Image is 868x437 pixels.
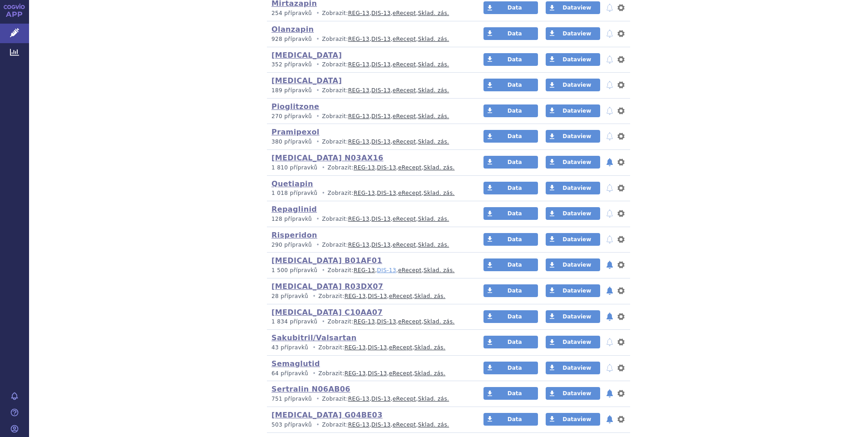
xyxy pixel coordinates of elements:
[371,216,390,222] a: DIS-13
[616,157,626,168] button: nastavení
[345,293,366,299] a: REG-13
[271,344,466,352] p: Zobrazit: , , ,
[393,61,416,68] a: eRecept
[483,79,538,91] a: Data
[616,105,626,116] button: nastavení
[562,339,591,345] span: Dataview
[605,2,614,13] button: notifikace
[483,413,538,426] a: Data
[508,82,522,88] span: Data
[424,318,455,325] a: Sklad. zás.
[562,288,591,294] span: Dataview
[271,164,317,171] span: 1 810 přípravků
[314,241,322,249] i: •
[271,87,312,94] span: 189 přípravků
[562,365,591,371] span: Dataview
[414,293,446,299] a: Sklad. zás.
[546,207,600,220] a: Dataview
[562,390,591,397] span: Dataview
[314,61,322,69] i: •
[271,154,384,162] a: [MEDICAL_DATA] N03AX16
[271,10,466,17] p: Zobrazit: , , ,
[546,27,600,40] a: Dataview
[605,157,614,168] button: notifikace
[348,36,370,42] a: REG-13
[418,36,449,42] a: Sklad. zás.
[483,27,538,40] a: Data
[483,258,538,271] a: Data
[271,267,317,273] span: 1 500 přípravků
[418,242,449,248] a: Sklad. zás.
[271,102,319,111] a: Pioglitzone
[483,104,538,117] a: Data
[314,35,322,43] i: •
[418,113,449,119] a: Sklad. zás.
[314,421,322,429] i: •
[414,370,446,377] a: Sklad. zás.
[546,104,600,117] a: Dataview
[348,216,370,222] a: REG-13
[418,422,449,428] a: Sklad. zás.
[508,262,522,268] span: Data
[418,396,449,402] a: Sklad. zás.
[271,293,466,300] p: Zobrazit: , , ,
[389,293,413,299] a: eRecept
[348,113,370,119] a: REG-13
[616,2,626,13] button: nastavení
[348,87,370,94] a: REG-13
[310,344,318,352] i: •
[271,293,308,299] span: 28 přípravků
[368,344,387,351] a: DIS-13
[418,10,449,16] a: Sklad. zás.
[605,285,614,296] button: notifikace
[393,396,416,402] a: eRecept
[546,336,600,348] a: Dataview
[371,10,390,16] a: DIS-13
[616,259,626,270] button: nastavení
[393,87,416,94] a: eRecept
[508,133,522,139] span: Data
[271,113,466,120] p: Zobrazit: , , ,
[562,5,591,11] span: Dataview
[271,422,312,428] span: 503 přípravků
[271,370,466,377] p: Zobrazit: , , ,
[319,267,327,274] i: •
[271,396,312,402] span: 751 přípravků
[508,416,522,422] span: Data
[546,53,600,66] a: Dataview
[483,310,538,323] a: Data
[483,207,538,220] a: Data
[310,293,318,300] i: •
[616,183,626,194] button: nastavení
[314,10,322,17] i: •
[371,61,390,68] a: DIS-13
[393,139,416,145] a: eRecept
[393,36,416,42] a: eRecept
[562,56,591,63] span: Dataview
[271,282,383,291] a: [MEDICAL_DATA] R03DX07
[271,139,312,145] span: 380 přípravků
[562,262,591,268] span: Dataview
[508,390,522,397] span: Data
[616,234,626,245] button: nastavení
[546,182,600,194] a: Dataview
[271,25,314,34] a: Olanzapin
[605,131,614,142] button: notifikace
[483,284,538,297] a: Data
[271,385,350,393] a: Sertralin N06AB06
[398,164,422,171] a: eRecept
[418,216,449,222] a: Sklad. zás.
[393,113,416,119] a: eRecept
[546,1,600,14] a: Dataview
[616,28,626,39] button: nastavení
[508,236,522,243] span: Data
[483,130,538,143] a: Data
[371,396,390,402] a: DIS-13
[310,370,318,377] i: •
[271,87,466,94] p: Zobrazit: , , ,
[271,216,312,222] span: 128 přípravků
[546,387,600,400] a: Dataview
[562,133,591,139] span: Dataview
[616,363,626,373] button: nastavení
[314,395,322,403] i: •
